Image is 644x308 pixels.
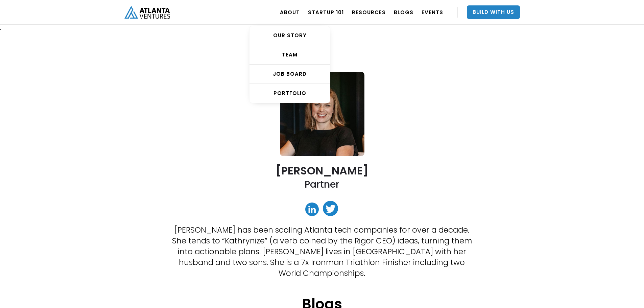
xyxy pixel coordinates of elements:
div: Job Board [249,71,330,77]
p: [PERSON_NAME] has been scaling Atlanta tech companies for over a decade. She tends to “Kathrynize... [171,224,472,279]
a: Build With Us [467,5,520,19]
a: PORTFOLIO [249,84,330,103]
h2: Partner [305,178,339,191]
div: OUR STORY [249,32,330,39]
a: EVENTS [422,3,443,22]
a: TEAM [249,45,330,65]
h2: [PERSON_NAME] [276,165,368,176]
a: OUR STORY [249,26,330,45]
a: Job Board [249,65,330,84]
a: RESOURCES [352,3,386,22]
a: BLOGS [394,3,413,22]
a: ABOUT [280,3,300,22]
div: PORTFOLIO [249,90,330,97]
a: Startup 101 [308,3,344,22]
div: TEAM [249,51,330,58]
